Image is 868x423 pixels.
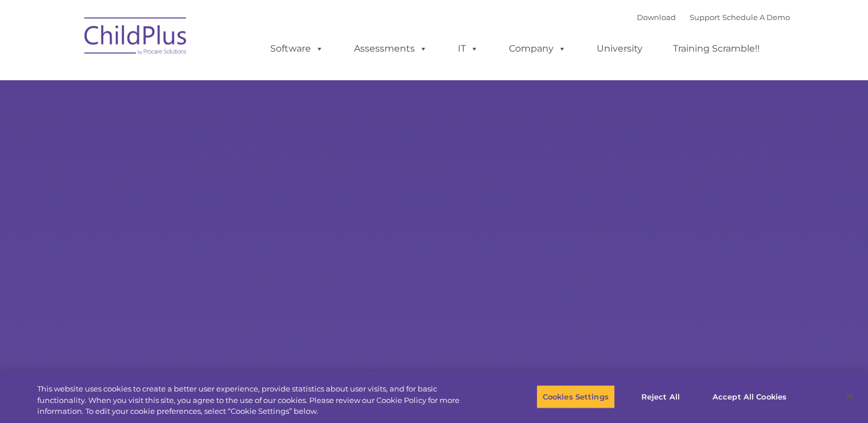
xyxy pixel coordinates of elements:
a: Software [259,37,335,60]
a: Schedule A Demo [722,13,790,22]
button: Cookies Settings [536,385,615,409]
img: ChildPlus by Procare Solutions [79,9,193,66]
a: Support [690,13,720,22]
a: University [585,37,654,60]
a: Company [497,37,578,60]
button: Close [837,384,862,409]
a: IT [446,37,490,60]
button: Accept All Cookies [706,385,793,409]
a: Assessments [342,37,439,60]
button: Reject All [625,385,696,409]
font: | [637,13,790,22]
div: This website uses cookies to create a better user experience, provide statistics about user visit... [37,383,477,417]
a: Download [637,13,676,22]
a: Training Scramble!! [661,37,771,60]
